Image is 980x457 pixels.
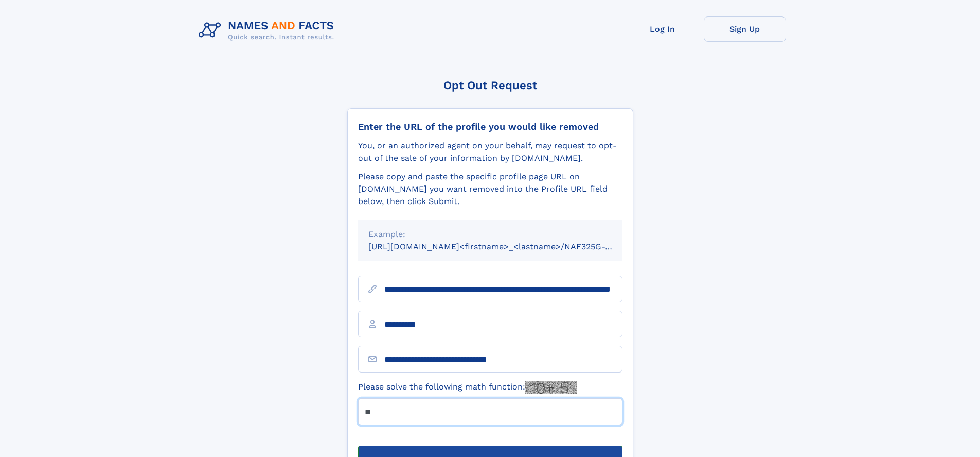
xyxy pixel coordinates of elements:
[358,140,622,164] div: You, or an authorized agent on your behalf, may request to opt-out of the sale of your informatio...
[194,16,343,44] img: Logo Names and Facts
[347,79,633,92] div: Opt Out Request
[368,242,642,251] small: [URL][DOMAIN_NAME]<firstname>_<lastname>/NAF325G-xxxxxxxx
[358,171,622,208] div: Please copy and paste the specific profile page URL on [DOMAIN_NAME] you want removed into the Pr...
[621,16,704,42] a: Log In
[368,228,612,241] div: Example:
[704,16,786,42] a: Sign Up
[358,121,622,132] div: Enter the URL of the profile you would like removed
[358,381,577,394] label: Please solve the following math function:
